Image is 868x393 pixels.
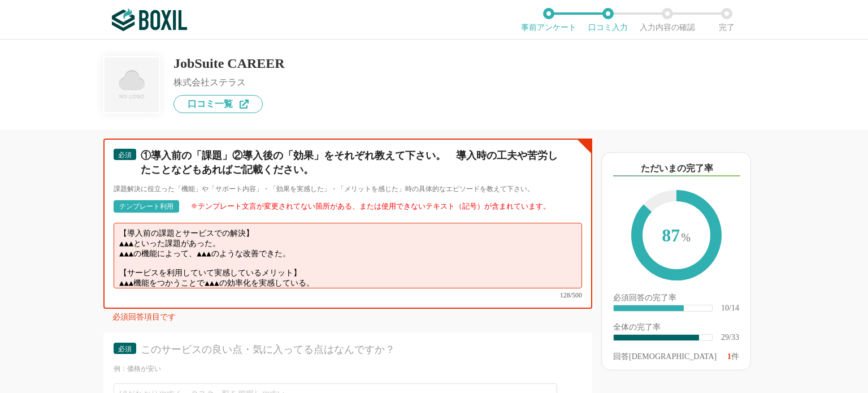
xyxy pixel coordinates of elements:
div: 128/500 [114,292,582,299]
span: 口コミ一覧 [188,100,233,109]
div: 件 [727,353,739,361]
div: 必須回答の完了率 [613,294,739,304]
a: 口コミ一覧 [173,95,263,113]
div: ፠テンプレート文言が変更されてない箇所がある、または使用できないテキスト（記号）が含まれています。 [190,202,550,211]
div: JobSuite CAREER [173,57,285,70]
div: 例：価格が安い [114,364,582,374]
div: 10/14 [721,304,739,312]
div: ​ [614,305,684,311]
div: 全体の完了率 [613,323,739,334]
li: 口コミ入力 [578,8,637,32]
div: ​ [614,335,699,340]
img: ボクシルSaaS_ロゴ [112,8,187,31]
span: % [681,231,691,244]
div: 必須回答項目です [112,313,592,326]
li: 入力内容の確認 [637,8,697,32]
span: 必須 [118,345,132,353]
div: このサービスの良い点・気に入ってる点はなんですか？ [141,343,562,357]
li: 事前アンケート [519,8,578,32]
div: 株式会社ステラス [173,78,285,87]
div: 回答[DEMOGRAPHIC_DATA] [613,353,717,361]
div: 29/33 [721,334,739,342]
div: ①導入前の「課題」②導入後の「効果」をそれぞれ教えて下さい。 導入時の工夫や苦労したことなどもあればご記載ください。 [141,149,562,177]
span: 必須 [118,151,132,159]
div: ただいまの完了率 [613,162,740,176]
li: 完了 [697,8,756,32]
div: テンプレート利用 [119,203,173,210]
span: 1 [727,352,731,361]
div: 課題解決に役立った「機能」や「サポート内容」・「効果を実感した」・「メリットを感じた」時の具体的なエピソードを教えて下さい。 [114,184,582,194]
span: 87 [643,201,710,271]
